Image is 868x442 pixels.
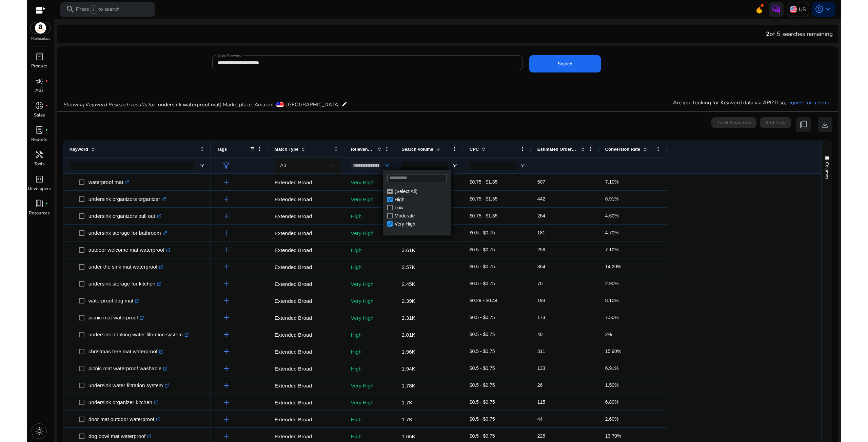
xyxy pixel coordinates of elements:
[537,399,545,405] span: 115
[470,230,495,235] span: $0.5 - $0.75
[27,100,51,124] a: donut_smallfiber_manual_recordSales
[537,365,545,371] span: 133
[275,147,299,152] span: Match Type
[605,365,619,371] span: 6.91%
[824,5,832,14] span: keyboard_arrow_down
[275,226,339,240] p: Extended Broad
[470,332,495,337] span: $0.5 - $0.75
[158,101,220,108] span: undersink waterproof mat
[537,433,545,439] span: 225
[351,345,390,359] p: High
[88,378,169,392] p: undersink water filtration system
[29,210,50,217] p: Resources
[537,247,545,252] span: 256
[275,243,339,257] p: Extended Broad
[402,230,415,236] span: 3.86K
[402,400,413,405] span: 1.7K
[821,120,829,129] span: download
[470,399,495,405] span: $0.5 - $0.75
[31,22,51,34] img: amazon.svg
[605,247,619,252] span: 7.10%
[383,170,451,235] div: Column Filter
[402,315,415,321] span: 2.31K
[470,416,495,422] span: $0.5 - $0.75
[222,398,231,407] span: add
[275,328,339,342] p: Extended Broad
[605,213,619,218] span: 4.60%
[395,221,449,227] div: Very High
[351,396,390,409] p: Very High
[766,30,770,38] span: 2
[217,147,227,152] span: Tags
[222,415,231,424] span: add
[537,196,545,202] span: 442
[605,179,619,185] span: 7.10%
[45,129,48,132] span: fiber_manual_record
[88,277,162,291] p: undersink storage for kitchen
[452,163,457,168] button: Open Filter Menu
[27,173,51,198] a: code_blocksDevelopers
[520,163,525,168] button: Open Filter Menu
[88,311,144,324] p: picnic mat waterproof
[402,434,415,439] span: 1.65K
[605,298,619,303] span: 8.10%
[275,277,339,291] p: Extended Broad
[470,281,495,286] span: $0.5 - $0.75
[34,161,44,168] p: Tools
[35,199,44,208] span: book_4
[402,417,413,422] span: 1.7K
[537,179,545,185] span: 507
[395,189,449,194] div: (Select All)
[537,147,578,152] span: Estimated Orders/Month
[605,264,621,269] span: 14.20%
[395,213,449,218] div: Moderate
[34,112,45,119] p: Sales
[537,349,545,354] span: 311
[351,294,390,308] p: Very High
[28,186,51,192] p: Developers
[384,163,390,168] button: Open Filter Menu
[275,192,339,206] p: Extended Broad
[351,175,390,189] p: Very High
[470,382,495,388] span: $0.5 - $0.75
[351,413,390,426] p: High
[222,279,231,288] span: add
[35,427,44,436] span: light_mode
[88,175,130,189] p: waterproof mat
[351,379,390,393] p: Very High
[275,345,339,359] p: Extended Broad
[351,328,390,342] p: High
[88,344,164,358] p: christmas tree mat waterproof
[351,243,390,257] p: High
[605,196,619,202] span: 6.91%
[558,60,572,67] span: Search
[786,99,831,106] a: request for a demo
[35,175,44,184] span: code_blocks
[275,396,339,409] p: Extended Broad
[605,416,619,422] span: 2.60%
[402,162,448,170] input: Search Volume Filter Input
[537,382,543,388] span: 26
[70,162,195,170] input: Keyword Filter Input
[90,5,97,14] span: /
[27,198,51,222] a: book_4fiber_manual_recordResources
[88,260,164,274] p: under the sink mat waterproof
[341,100,348,108] mat-icon: edit
[470,247,495,252] span: $0.5 - $0.75
[799,3,806,15] p: US
[27,149,51,173] a: handymanTools
[402,264,415,270] span: 2.57K
[88,192,166,206] p: undersink organizors organizer
[222,296,231,305] span: add
[88,412,160,426] p: door mat outdoor waterproof
[275,209,339,223] p: Extended Broad
[222,262,231,271] span: add
[470,162,516,170] input: CPC Filter Input
[222,432,231,441] span: add
[222,178,231,187] span: add
[383,187,451,228] div: Filter List
[818,117,833,132] button: download
[220,101,274,108] span: | Marketplace: Amazon
[27,75,51,100] a: campaignfiber_manual_recordAds
[222,212,231,220] span: add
